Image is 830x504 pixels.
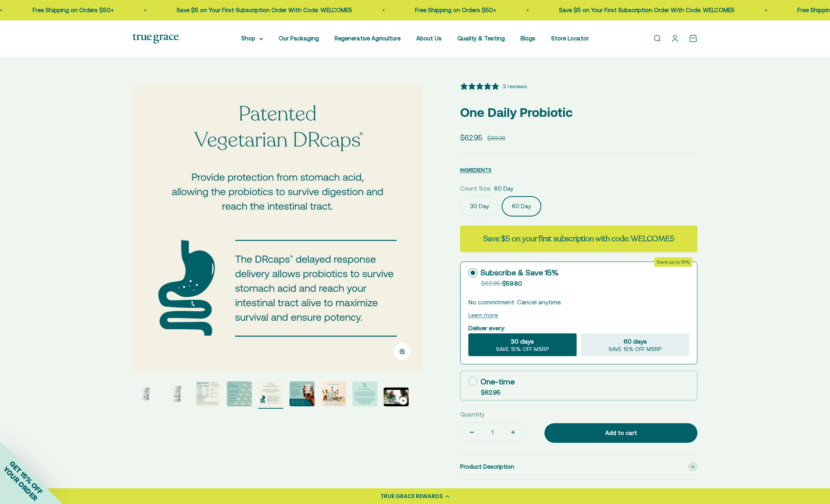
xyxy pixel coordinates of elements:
[164,381,189,406] img: Daily Probiotic forDigestive and Immune Support:* - 90 Billion CFU at time of manufacturing (30 B...
[384,388,409,409] button: Go to item 9
[544,423,697,443] button: Add to cart
[279,35,319,42] a: Our Packaging
[321,381,346,406] img: Our full product line provides a robust and comprehensive offering for a true foundation of healt...
[335,35,400,42] a: Regenerative Agriculture
[541,5,717,15] p: Save $5 on Your First Subscription Order With Code: WELCOME5
[460,165,491,175] button: INGREDIENTS
[321,381,346,409] button: Go to item 7
[461,423,483,442] button: Decrease quantity
[460,184,491,193] legend: Count Size:
[460,462,514,471] span: Product Description
[560,428,682,438] div: Add to cart
[164,381,189,409] button: Go to item 2
[352,381,377,406] img: Every lot of True Grace supplements undergoes extensive third-party testing. Regulation says we d...
[460,102,697,122] p: One Daily Probiotic
[380,492,443,500] div: TRUE GRACE REWARDS
[502,82,527,91] div: 3 reviews
[502,423,524,442] button: Increase quantity
[551,35,589,42] a: Store Locator
[289,381,315,409] button: Go to item 6
[195,381,220,409] button: Go to item 3
[195,381,220,406] img: Our probiotics undergo extensive third-party testing at Purity-IQ Inc., a global organization del...
[241,34,263,43] summary: Shop
[460,132,482,144] sale-price: $62.95
[521,35,535,42] a: Blogs
[133,82,422,372] img: Provide protection from stomach acid, allowing the probiotics to survive digestion and reach the ...
[227,381,252,406] img: - 12 quantified and DNA-verified probiotic cultures to support digestive and immune health* - Pre...
[487,134,506,143] compare-at-price: $69.96
[460,454,697,479] summary: Product Description
[416,35,442,42] a: About Us
[460,410,486,419] label: Quantity:
[258,381,283,406] img: Provide protection from stomach acid, allowing the probiotics to survive digestion and reach the ...
[460,82,527,91] button: 5 stars, 3 ratings
[133,381,158,409] button: Go to item 1
[289,381,315,406] img: Protects the probiotic cultures from light, moisture, and oxygen, extending shelf life and ensuri...
[159,5,335,15] p: Save $5 on Your First Subscription Order With Code: WELCOME5
[8,459,44,496] span: GET 15% OFF
[457,35,505,42] a: Quality & Testing
[258,381,283,409] button: Go to item 5
[460,167,491,173] span: INGREDIENTS
[227,381,252,409] button: Go to item 4
[2,465,39,502] span: YOUR ORDER
[494,184,513,193] span: 60 Day
[483,233,674,244] strong: Save $5 on your first subscription with code: WELCOME5
[133,381,158,406] img: Daily Probiotic forDigestive and Immune Support:* - 90 Billion CFU at time of manufacturing (30 B...
[397,7,479,13] a: Free Shipping on Orders $50+
[352,381,377,409] button: Go to item 8
[15,7,96,13] a: Free Shipping on Orders $50+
